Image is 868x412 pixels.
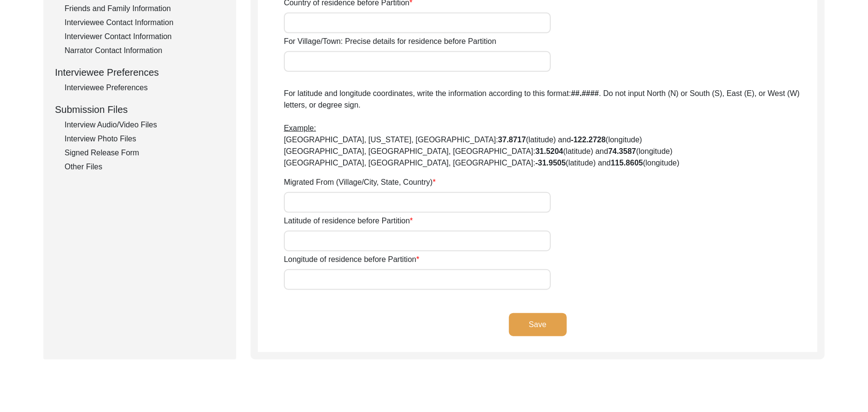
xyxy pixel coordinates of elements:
div: Friends and Family Information [65,3,225,14]
b: ##.#### [571,89,599,97]
div: Submission Files [55,102,225,117]
div: Other Files [65,161,225,173]
b: 37.8717 [498,136,526,144]
div: Narrator Contact Information [65,45,225,56]
label: For Village/Town: Precise details for residence before Partition [284,36,496,47]
label: Latitude of residence before Partition [284,215,413,227]
div: Interviewer Contact Information [65,31,225,42]
b: -122.2728 [571,136,606,144]
div: Interview Audio/Video Files [65,119,225,131]
div: Signed Release Form [65,147,225,159]
div: Interviewee Preferences [65,82,225,94]
b: 31.5204 [535,147,563,155]
b: 115.8605 [611,159,643,167]
b: -31.9505 [535,159,566,167]
label: Migrated From (Village/City, State, Country) [284,177,436,188]
label: Longitude of residence before Partition [284,254,419,265]
button: Save [509,313,567,336]
b: 74.3587 [608,147,636,155]
div: Interviewee Preferences [55,65,225,80]
div: Interviewee Contact Information [65,17,225,28]
span: Example: [284,124,316,132]
p: For latitude and longitude coordinates, write the information according to this format: . Do not ... [284,88,817,169]
div: Interview Photo Files [65,133,225,145]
